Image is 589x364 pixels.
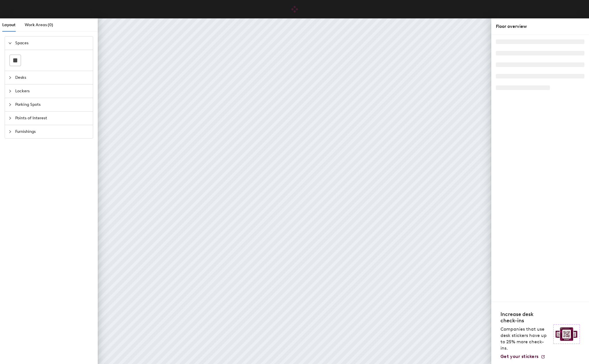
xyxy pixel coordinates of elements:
[500,311,550,324] h4: Increase desk check-ins
[8,89,12,93] span: collapsed
[8,103,12,106] span: collapsed
[2,22,16,27] span: Layout
[15,85,89,98] span: Lockers
[15,71,89,84] span: Desks
[500,354,538,359] span: Get your stickers
[15,37,89,50] span: Spaces
[8,116,12,120] span: collapsed
[15,125,89,138] span: Furnishings
[8,76,12,79] span: collapsed
[500,354,545,359] a: Get your stickers
[8,130,12,133] span: collapsed
[15,98,89,111] span: Parking Spots
[15,112,89,125] span: Points of Interest
[8,41,12,45] span: expanded
[553,324,580,344] img: Sticker logo
[496,23,584,30] div: Floor overview
[25,22,53,27] span: Work Areas (0)
[500,326,550,351] p: Companies that use desk stickers have up to 25% more check-ins.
